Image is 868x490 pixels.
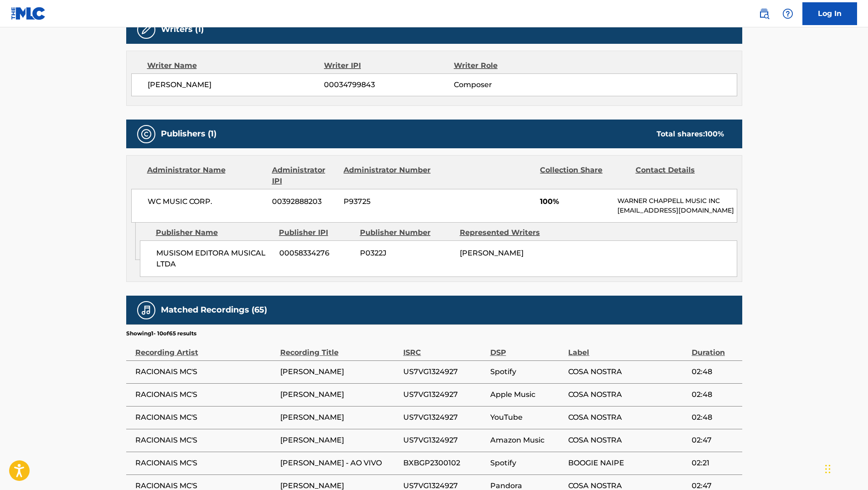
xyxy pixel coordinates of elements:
[490,458,564,469] span: Spotify
[135,338,276,358] div: Recording Artist
[454,60,572,71] div: Writer Role
[692,412,738,423] span: 02:48
[156,248,272,270] span: MUSISOM EDITORA MUSICAL LTDA
[568,435,687,446] span: COSA NOSTRA
[692,435,738,446] span: 02:47
[147,60,324,71] div: Writer Name
[822,446,868,490] iframe: Chat Widget
[540,196,611,207] span: 100%
[135,435,276,446] span: RACIONAIS MC'S
[568,389,687,400] span: COSA NOSTRA
[782,8,793,19] img: help
[272,165,337,187] div: Administrator IPI
[779,5,797,23] div: Help
[280,338,399,358] div: Recording Title
[403,389,486,400] span: US7VG1324927
[148,79,324,90] span: [PERSON_NAME]
[692,366,738,377] span: 02:48
[755,5,773,23] a: Public Search
[825,455,831,483] div: Drag
[280,366,399,377] span: [PERSON_NAME]
[403,338,486,358] div: ISRC
[324,79,453,90] span: 00034799843
[454,79,572,90] span: Composer
[147,165,265,187] div: Administrator Name
[490,366,564,377] span: Spotify
[692,458,738,469] span: 02:21
[141,24,152,35] img: Writers
[344,165,432,187] div: Administrator Number
[490,338,564,358] div: DSP
[617,206,736,215] p: [EMAIL_ADDRESS][DOMAIN_NAME]
[802,2,857,25] a: Log In
[161,24,204,35] h5: Writers (1)
[460,227,553,238] div: Represented Writers
[657,129,724,140] div: Total shares:
[279,227,353,238] div: Publisher IPI
[568,412,687,423] span: COSA NOSTRA
[490,435,564,446] span: Amazon Music
[344,196,432,207] span: P93725
[568,458,687,469] span: BOOGIE NAIPE
[540,165,628,187] div: Collection Share
[280,389,399,400] span: [PERSON_NAME]
[126,329,196,338] p: Showing 1 - 10 of 65 results
[135,458,276,469] span: RACIONAIS MC'S
[636,165,724,187] div: Contact Details
[141,305,152,316] img: Matched Recordings
[272,196,337,207] span: 00392888203
[403,435,486,446] span: US7VG1324927
[460,249,524,257] span: [PERSON_NAME]
[148,196,266,207] span: WC MUSIC CORP.
[280,412,399,423] span: [PERSON_NAME]
[135,389,276,400] span: RACIONAIS MC'S
[692,389,738,400] span: 02:48
[135,366,276,377] span: RACIONAIS MC'S
[759,8,770,19] img: search
[324,60,454,71] div: Writer IPI
[161,305,267,315] h5: Matched Recordings (65)
[360,227,453,238] div: Publisher Number
[568,338,687,358] div: Label
[403,458,486,469] span: BXBGP2300102
[490,389,564,400] span: Apple Music
[568,366,687,377] span: COSA NOSTRA
[692,338,738,358] div: Duration
[156,227,272,238] div: Publisher Name
[360,248,453,259] span: P0322J
[705,130,724,138] span: 100 %
[279,248,353,259] span: 00058334276
[11,7,46,20] img: MLC Logo
[403,412,486,423] span: US7VG1324927
[135,412,276,423] span: RACIONAIS MC'S
[490,412,564,423] span: YouTube
[141,129,152,140] img: Publishers
[280,435,399,446] span: [PERSON_NAME]
[280,458,399,469] span: [PERSON_NAME] - AO VIVO
[161,129,216,139] h5: Publishers (1)
[403,366,486,377] span: US7VG1324927
[617,196,736,206] p: WARNER CHAPPELL MUSIC INC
